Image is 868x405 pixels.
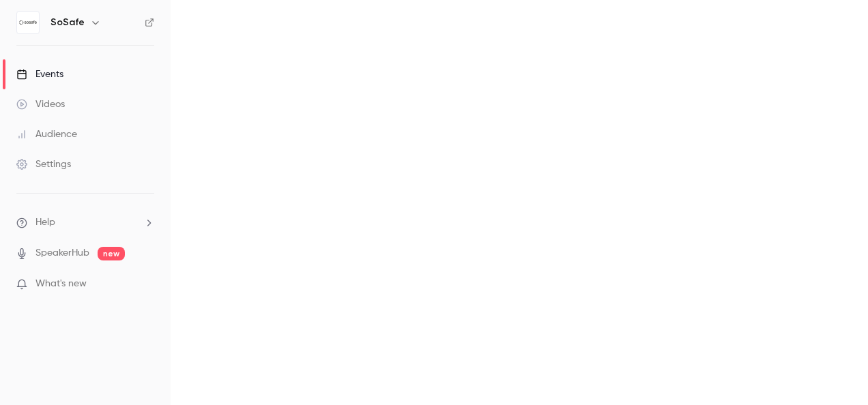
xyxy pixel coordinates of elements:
img: SoSafe [17,12,39,33]
h6: SoSafe [50,16,85,29]
span: What's new [35,277,87,291]
li: help-dropdown-opener [16,215,154,230]
div: Events [16,67,63,81]
div: Videos [16,97,65,111]
span: new [98,247,125,260]
span: Help [35,215,55,230]
div: Settings [16,157,71,171]
div: Audience [16,127,77,141]
a: SpeakerHub [35,246,89,260]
